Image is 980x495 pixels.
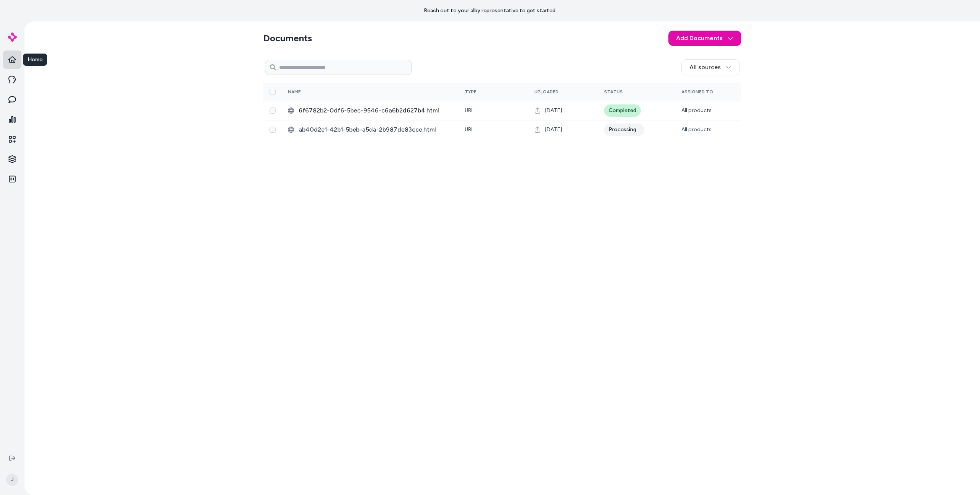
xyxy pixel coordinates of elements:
span: ab40d2e1-42b1-5beb-a5da-2b987de83cce.html [299,125,452,134]
span: J [6,474,18,486]
div: Name [288,89,345,95]
span: [DATE] [545,107,562,114]
div: 6f6782b2-0df6-5bec-9546-c6a6b2d627b4.html [288,106,452,115]
button: All sources [681,59,740,75]
span: All products [681,107,712,114]
span: All sources [689,63,721,72]
div: Processing... [604,124,644,136]
span: Status [604,89,623,94]
div: ab40d2e1-42b1-5beb-a5da-2b987de83cce.html [288,125,452,134]
div: Completed [604,104,641,117]
span: Assigned To [681,89,713,94]
img: alby Logo [8,33,17,42]
h2: Documents [263,32,312,44]
span: [DATE] [545,126,562,134]
p: Reach out to your alby representative to get started. [424,7,557,15]
span: 6f6782b2-0df6-5bec-9546-c6a6b2d627b4.html [299,106,452,115]
span: All products [681,126,712,133]
button: Select row [269,107,276,114]
button: J [5,467,20,492]
button: Select row [269,127,276,133]
span: URL [465,107,474,114]
span: Uploaded [534,89,559,94]
button: Select all [269,89,276,95]
span: Type [465,89,477,94]
button: Add Documents [668,31,741,46]
div: Home [23,54,47,66]
span: URL [465,126,474,133]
